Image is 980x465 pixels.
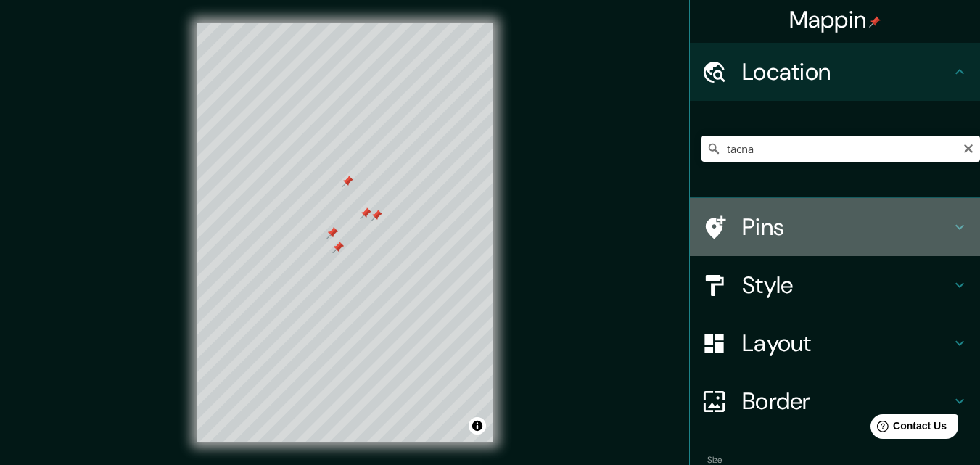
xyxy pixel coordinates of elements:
[690,256,980,314] div: Style
[690,372,980,430] div: Border
[789,5,881,34] h4: Mappin
[963,141,974,155] button: Clear
[701,136,980,162] input: Pick your city or area
[742,57,951,86] h4: Location
[690,43,980,101] div: Location
[869,16,881,28] img: pin-icon.png
[851,408,964,449] iframe: Help widget launcher
[742,271,951,300] h4: Style
[469,417,486,435] button: Toggle attribution
[690,314,980,372] div: Layout
[742,329,951,358] h4: Layout
[742,213,951,242] h4: Pins
[690,198,980,256] div: Pins
[742,387,951,416] h4: Border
